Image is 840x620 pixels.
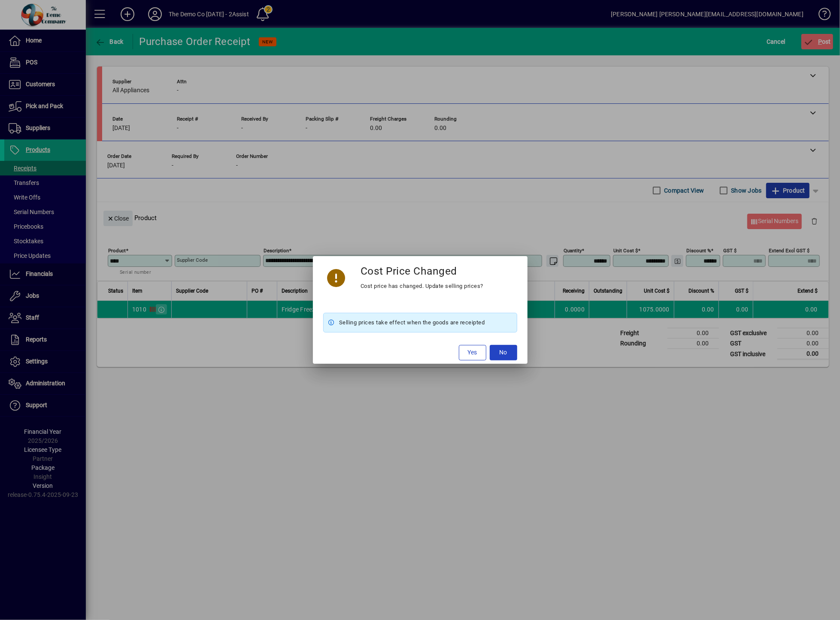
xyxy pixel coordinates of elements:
[459,345,486,360] button: Yes
[361,281,483,291] div: Cost price has changed. Update selling prices?
[361,265,457,277] h3: Cost Price Changed
[339,318,485,328] span: Selling prices take effect when the goods are receipted
[468,348,477,357] span: Yes
[490,345,517,360] button: No
[500,348,507,357] span: No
